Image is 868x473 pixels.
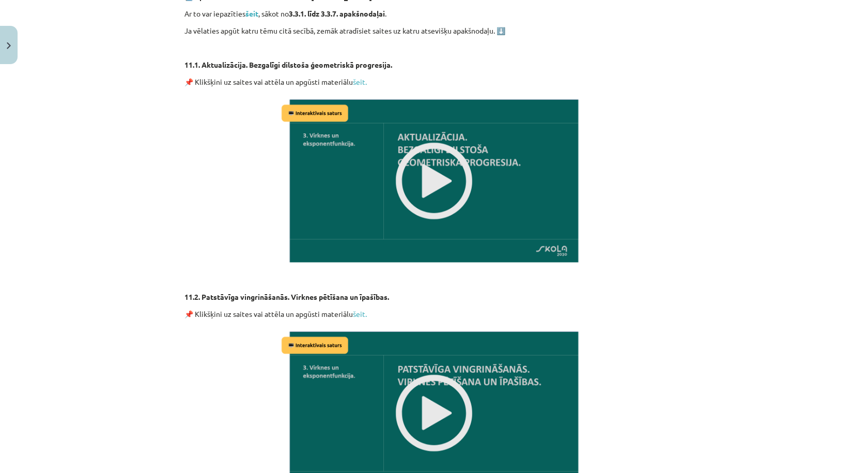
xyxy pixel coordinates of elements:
[184,25,684,36] p: Ja vēlaties apgūt katru tēmu citā secībā, zemāk atradīsiet saites uz katru atsevišķu apakšnodaļu. ⬇️
[184,77,684,87] p: 📌 Klikšķini uz saites vai attēla un apgūsti materiālu
[353,309,367,318] a: šeit.
[353,77,367,86] a: šeit.
[289,9,385,18] strong: 3.3.1. līdz 3.3.7. apakšnodaļai
[184,60,392,69] strong: 11.1. Aktualizācija. Bezgalīgi dilstoša ģeometriskā progresija.
[184,8,684,19] p: Ar to var iepazīties , sākot no .
[184,309,684,319] p: 📌 Klikšķini uz saites vai attēla un apgūsti materiālu
[7,42,11,49] img: icon-close-lesson-0947bae3869378f0d4975bcd49f059093ad1ed9edebbc8119c70593378902aed.svg
[245,9,258,18] a: šeit
[184,292,389,301] strong: 11.2. Patstāvīga vingrināšanās. Virknes pētīšana un īpašības.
